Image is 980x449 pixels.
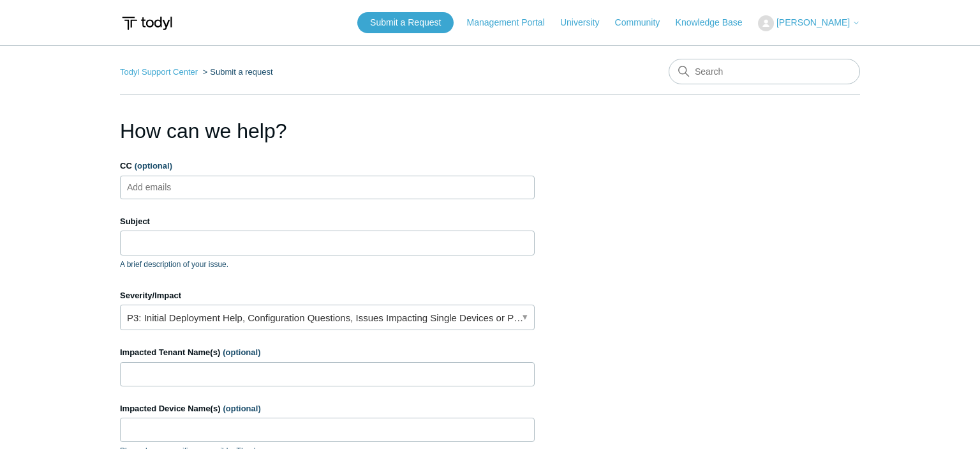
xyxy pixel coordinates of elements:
li: Submit a request [200,67,273,77]
label: CC [120,160,535,172]
p: A brief description of your issue. [120,259,535,270]
a: Community [615,16,673,29]
label: Impacted Tenant Name(s) [120,346,535,359]
label: Severity/Impact [120,289,535,302]
button: [PERSON_NAME] [758,15,860,31]
input: Add emails [122,178,198,197]
label: Impacted Device Name(s) [120,402,535,415]
h1: How can we help? [120,116,535,146]
li: Todyl Support Center [120,67,200,77]
img: Todyl Support Center Help Center home page [120,11,174,35]
span: (optional) [223,404,261,413]
a: Submit a Request [357,12,454,33]
a: Todyl Support Center [120,67,198,77]
a: Management Portal [467,16,558,29]
a: University [560,16,612,29]
span: (optional) [135,161,172,171]
span: (optional) [223,347,260,357]
a: Knowledge Base [676,16,755,29]
span: [PERSON_NAME] [776,17,850,27]
input: Search [669,59,860,84]
label: Subject [120,215,535,228]
a: P3: Initial Deployment Help, Configuration Questions, Issues Impacting Single Devices or Past Out... [120,305,535,330]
